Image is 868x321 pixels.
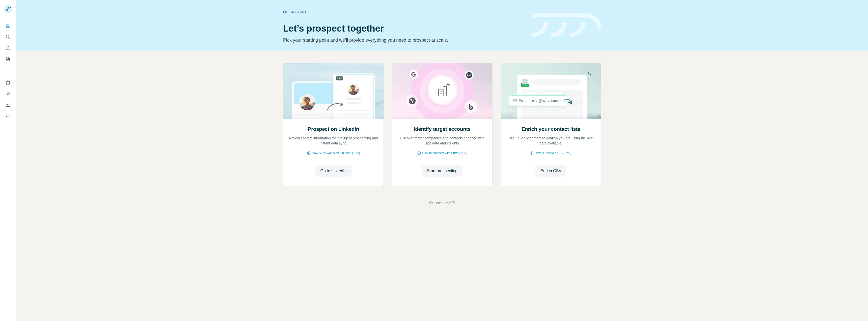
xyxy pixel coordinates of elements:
button: Use Surfe on LinkedIn [4,78,12,87]
span: Enrich CSV [540,168,561,174]
img: Identify target accounts [392,63,493,119]
p: Discover target companies and contacts enriched with B2B data and insights. [397,136,487,146]
button: Use Surfe API [4,89,12,98]
button: Or use the API [429,200,455,206]
h1: Let’s prospect together [283,23,526,34]
button: Enrich CSV [4,43,12,53]
div: Quick start [283,9,526,14]
img: Prospect on LinkedIn [283,63,384,119]
img: banner [532,13,601,38]
button: Start prospecting [422,165,463,177]
p: Use CSV enrichment to confirm you are using the best data available. [506,136,596,146]
h2: Enrich your contact lists [522,126,580,133]
img: Enrich your contact lists [501,63,601,119]
button: My lists [4,55,12,64]
span: How to prospect with Surfe (1:30) [422,151,467,155]
span: Start prospecting [427,168,457,174]
span: How Surfe works on LinkedIn (1:58) [312,151,360,155]
h2: Prospect on LinkedIn [308,126,359,133]
h2: Identify target accounts [414,126,471,133]
p: Pick your starting point and we’ll provide everything you need to prospect at scale. [283,37,526,44]
button: Quick start [4,21,12,30]
button: Feedback [4,111,12,120]
span: How to upload a CSV (2:59) [535,151,572,155]
span: Go to LinkedIn [320,168,346,174]
button: Go to LinkedIn [315,165,351,177]
p: Reveal contact information for intelligent prospecting and instant data sync. [288,136,378,146]
button: Enrich CSV [535,165,566,177]
button: Dashboard [4,100,12,109]
button: Search [4,32,12,41]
